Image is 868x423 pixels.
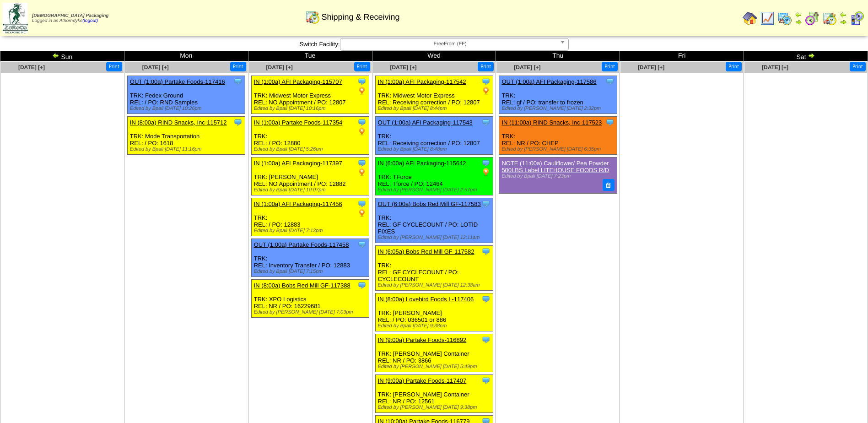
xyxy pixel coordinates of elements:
[127,117,245,155] div: TRK: Mode Transportation REL: / PO: 1618
[478,62,494,71] button: Print
[501,119,602,126] a: IN (11:00a) RIND Snacks, Inc-117523
[127,76,245,114] div: TRK: Fedex Ground REL: / PO: RND Samples
[305,10,320,24] img: calendarinout.gif
[602,62,618,71] button: Print
[481,335,491,344] img: Tooltip
[375,117,493,155] div: TRK: REL: Receiving correction / PO: 12807
[18,64,45,70] a: [DATE] [+]
[850,11,864,26] img: calendarcustomer.gif
[481,77,491,86] img: Tooltip
[254,119,343,126] a: IN (1:00a) Partake Foods-117354
[605,118,615,127] img: Tooltip
[481,86,491,95] img: PO
[354,62,370,71] button: Print
[130,146,245,152] div: Edited by Bpali [DATE] 11:16pm
[266,64,293,70] a: [DATE] [+]
[375,334,493,372] div: TRK: [PERSON_NAME] Container REL: NR / PO: 3866
[357,158,367,168] img: Tooltip
[481,247,491,256] img: Tooltip
[248,51,372,61] td: Tue
[251,157,369,195] div: TRK: [PERSON_NAME] REL: NO Appointment / PO: 12882
[762,64,788,70] span: [DATE] [+]
[481,294,491,304] img: Tooltip
[808,52,815,59] img: arrowright.gif
[822,11,837,26] img: calendarinout.gif
[32,13,108,23] span: Logged in as Athorndyke
[795,18,802,26] img: arrowright.gif
[496,51,620,61] td: Thu
[375,198,493,243] div: TRK: REL: GF CYCLECOUNT / PO: LOTID FIXES
[501,174,612,179] div: Edited by Bpali [DATE] 7:23pm
[390,64,416,70] a: [DATE] [+]
[378,160,466,167] a: IN (6:00a) AFI Packaging-115642
[254,309,369,315] div: Edited by [PERSON_NAME] [DATE] 7:03pm
[499,76,617,114] div: TRK: REL: gf / PO: transfer to frozen
[375,76,493,114] div: TRK: Midwest Motor Express REL: Receiving correction / PO: 12807
[251,239,369,277] div: TRK: REL: Inventory Transfer / PO: 12883
[233,77,243,86] img: Tooltip
[378,78,466,85] a: IN (1:00a) AFI Packaging-117542
[481,158,491,168] img: Tooltip
[605,77,615,86] img: Tooltip
[501,160,609,174] a: NOTE (11:00a) Cauliflower/ Pea Powder 500LBS Label LITEHOUSE FOODS R/D
[743,11,757,26] img: home.gif
[254,146,369,152] div: Edited by Bpali [DATE] 5:26pm
[82,18,98,23] a: (logout)
[777,11,792,26] img: calendarprod.gif
[344,38,556,49] span: FreeFrom (FF)
[378,146,493,152] div: Edited by Bpali [DATE] 8:48pm
[481,376,491,385] img: Tooltip
[254,187,369,193] div: Edited by Bpali [DATE] 10:07pm
[254,269,369,274] div: Edited by Bpali [DATE] 7:15pm
[372,51,496,61] td: Wed
[357,240,367,249] img: Tooltip
[499,117,617,155] div: TRK: REL: NR / PO: CHEP
[850,62,866,71] button: Print
[378,377,467,384] a: IN (9:00a) Partake Foods-117407
[481,168,491,177] img: PO
[840,11,847,18] img: arrowleft.gif
[233,118,243,127] img: Tooltip
[378,296,474,303] a: IN (8:00a) Lovebird Foods L-117406
[3,3,28,33] img: zoroco-logo-small.webp
[357,281,367,290] img: Tooltip
[378,187,493,193] div: Edited by [PERSON_NAME] [DATE] 2:57pm
[254,282,350,289] a: IN (8:00a) Bobs Red Mill GF-117388
[378,282,493,288] div: Edited by [PERSON_NAME] [DATE] 12:38am
[805,11,819,26] img: calendarblend.gif
[481,199,491,208] img: Tooltip
[795,11,802,18] img: arrowleft.gif
[378,201,481,207] a: OUT (6:00a) Bobs Red Mill GF-117583
[106,62,122,71] button: Print
[251,117,369,155] div: TRK: REL: / PO: 12880
[357,86,367,95] img: PO
[378,235,493,240] div: Edited by [PERSON_NAME] [DATE] 12:11am
[321,12,399,22] span: Shipping & Receiving
[620,51,744,61] td: Fri
[52,52,59,59] img: arrowleft.gif
[124,51,248,61] td: Mon
[254,160,342,167] a: IN (1:00a) AFI Packaging-117397
[760,11,775,26] img: line_graph.gif
[638,64,664,70] span: [DATE] [+]
[378,405,493,410] div: Edited by [PERSON_NAME] [DATE] 9:38pm
[378,119,473,126] a: OUT (1:00a) AFI Packaging-117543
[0,51,124,61] td: Sun
[378,336,467,343] a: IN (9:00a) Partake Foods-116892
[254,106,369,111] div: Edited by Bpali [DATE] 10:16pm
[514,64,540,70] a: [DATE] [+]
[726,62,742,71] button: Print
[142,64,169,70] a: [DATE] [+]
[375,246,493,291] div: TRK: REL: GF CYCLECOUNT / PO: CYCLECOUNT
[375,293,493,331] div: TRK: [PERSON_NAME] REL: / PO: 036501 or 886
[378,323,493,329] div: Edited by Bpali [DATE] 9:38pm
[251,280,369,318] div: TRK: XPO Logistics REL: NR / PO: 16229681
[603,179,615,191] button: Delete Note
[840,18,847,26] img: arrowright.gif
[32,13,108,18] span: [DEMOGRAPHIC_DATA] Packaging
[130,106,245,111] div: Edited by Bpali [DATE] 10:26pm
